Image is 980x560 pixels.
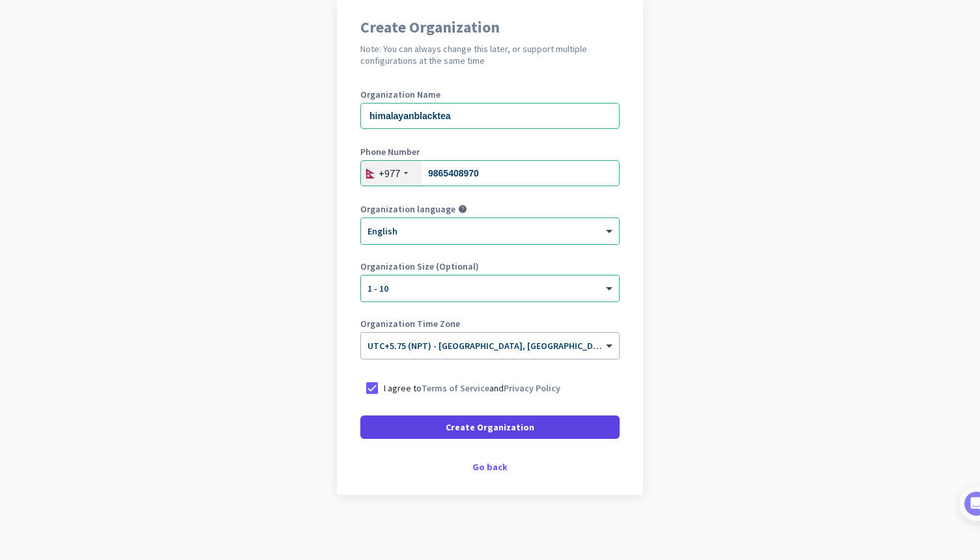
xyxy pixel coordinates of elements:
[360,262,620,271] label: Organization Size (Optional)
[422,382,489,394] a: Terms of Service
[360,462,620,471] div: Go back
[360,103,620,129] input: What is the name of your organization?
[360,20,620,35] h1: Create Organization
[458,204,467,214] i: help
[360,415,620,439] button: Create Organization
[360,147,620,156] label: Phone Number
[360,204,455,214] label: Organization language
[384,382,560,395] p: I agree to and
[504,382,560,394] a: Privacy Policy
[360,319,620,328] label: Organization Time Zone
[360,160,620,186] input: 1-4567890
[360,43,620,66] h2: Note: You can always change this later, or support multiple configurations at the same time
[360,90,620,99] label: Organization Name
[446,421,534,434] span: Create Organization
[379,167,400,180] div: +977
